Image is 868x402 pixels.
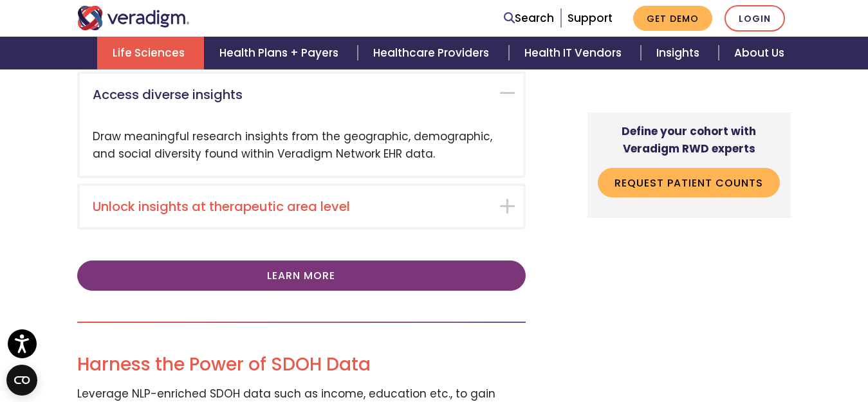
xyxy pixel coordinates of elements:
a: Life Sciences [97,37,204,69]
strong: Define your cohort with Veradigm RWD experts [622,123,756,156]
a: Healthcare Providers [358,37,508,69]
iframe: Drift Chat Widget [621,322,853,387]
button: Open CMP widget [6,365,37,396]
a: Get Demo [633,6,712,31]
a: Support [568,10,613,26]
img: Veradigm logo [77,6,190,30]
a: Request Patient Counts [598,168,780,197]
a: About Us [719,37,800,69]
h2: Harness the Power of SDOH Data [77,354,526,376]
a: Health IT Vendors [509,37,641,69]
a: Health Plans + Payers [204,37,358,69]
a: Learn More [77,260,526,290]
a: Insights [641,37,719,69]
a: Search [504,10,554,27]
h5: Access diverse insights [93,87,491,102]
div: Draw meaningful research insights from the geographic, demographic, and social diversity found wi... [80,115,523,176]
h5: Unlock insights at therapeutic area level [93,199,491,214]
a: Login [725,5,785,32]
